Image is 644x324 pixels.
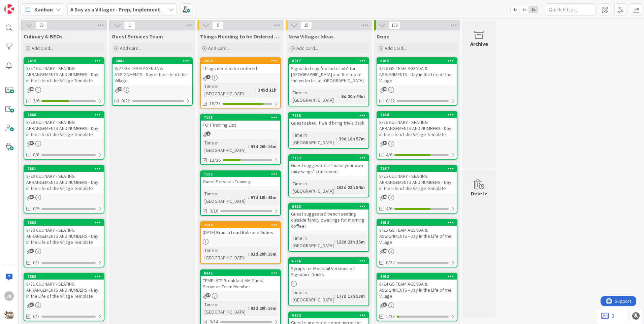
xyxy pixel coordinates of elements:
b: A Day as a Villager - Prep, Implement and Execute [70,6,191,13]
span: 28 [383,87,387,91]
div: 177d 17h 53m [335,292,366,300]
span: 5 [212,21,224,29]
div: 7863 [24,273,104,280]
a: 78588/26 CULINARY - SEATING ARRANGEMENTS AND NUMBERS - Day in the Life of the Village Template4/6 [377,111,457,160]
span: 13/36 [210,157,221,164]
div: Time in [GEOGRAPHIC_DATA] [203,301,248,316]
a: 78618/29 CULINARY - SEATING ARRANGEMENTS AND NUMBERS - Day in the Life of the Village Template0/9 [24,165,104,214]
div: 7858 [380,112,457,117]
span: 40 [383,195,387,199]
div: 2858 [201,58,280,64]
div: 8/30 CULINARY - SEATING ARRANGEMENTS AND NUMBERS - Day in the Life of the Village Template [24,226,104,247]
a: 7152Guest Services TrainingTime in [GEOGRAPHIC_DATA]:97d 15h 45m0/16 [200,170,281,216]
div: 6226 [289,258,368,264]
div: 80148/25 GS TEAM AGENDA & ASSIGNMENTS - Day in the Life of the Village [377,220,457,247]
span: 3/6 [33,97,39,104]
span: Add Card... [120,45,141,51]
div: 7861 [27,166,104,171]
div: 103d 23h 54m [335,184,366,191]
a: 78608/28 CULINARY - SEATING ARRANGEMENTS AND NUMBERS - Day in the Life of the Village Template0/8 [24,111,104,160]
div: 7857 [380,166,457,171]
div: 7859 [27,59,104,63]
div: 78578/25 CULINARY - SEATING ARRANGEMENTS AND NUMBERS - Day in the Life of the Village Template [377,166,457,193]
span: 4/6 [386,151,392,158]
div: 7152 [204,172,280,176]
a: 80138/24 GS TEAM AGENDA & ASSIGNMENTS - Day in the Life of the Village1/23 [377,273,457,321]
span: 163 [389,21,400,29]
div: 8/26 GS TEAM AGENDA & ASSIGNMENTS - Day in the Life of the Village [377,64,457,85]
div: 80138/24 GS TEAM AGENDA & ASSIGNMENTS - Day in the Life of the Village [377,273,457,300]
div: Guest Services Training [201,177,280,186]
div: 8/25 GS TEAM AGENDA & ASSIGNMENTS - Day in the Life of the Village [377,226,457,247]
span: 27 [383,302,387,307]
div: 2689[DATE] Brunch Lead Role and Duties [201,222,280,237]
span: 0/16 [210,207,218,215]
span: 37 [30,141,34,145]
span: 0/8 [33,151,39,158]
a: 6833Guest suggested bench seating outside family dwellings for morning coffee\Time in [GEOGRAPHIC... [288,203,369,252]
a: 2 [601,312,614,320]
span: : [255,86,256,94]
div: 6945TEMPLATE Breakfast AM Guest Services Team Member [201,270,280,291]
span: Culinary & BEOs [24,33,63,40]
span: : [339,93,340,100]
div: Guest suggested a "make your own fairy wings" craft event [289,161,368,176]
div: 7102 [292,156,368,160]
div: 8017 [289,58,368,64]
span: : [334,184,335,191]
div: 7102 [289,155,368,161]
span: Done [377,33,389,40]
div: 8015 [380,59,457,63]
div: 78588/26 CULINARY - SEATING ARRANGEMENTS AND NUMBERS - Day in the Life of the Village Template [377,112,457,139]
div: FOH Training List [201,121,280,129]
div: 8/28 CULINARY - SEATING ARRANGEMENTS AND NUMBERS - Day in the Life of the Village Template [24,118,104,139]
div: Time in [GEOGRAPHIC_DATA] [291,289,334,303]
input: Quick Filter... [545,3,595,15]
div: 7718 [289,112,368,119]
div: Guest suggested bench seating outside family dwellings for morning coffee\ [289,209,368,230]
span: 1x [511,6,520,13]
div: 8/27 GS TEAM AGENDA & ASSIGNMENTS - Day in the Life of the Village [112,64,192,85]
div: 2858Things need to be ordered [201,58,280,73]
div: 7102Guest suggested a "make your own fairy wings" craft event [289,155,368,176]
div: Time in [GEOGRAPHIC_DATA] [203,247,248,261]
div: 7718Guest asked if we'd bring trivia back [289,112,368,127]
span: Support [14,1,31,9]
div: 7860 [27,112,104,117]
div: 8/26 CULINARY - SEATING ARRANGEMENTS AND NUMBERS - Day in the Life of the Village Template [377,118,457,139]
div: 78608/28 CULINARY - SEATING ARRANGEMENTS AND NUMBERS - Day in the Life of the Village Template [24,112,104,139]
a: 6226Syrups for Mocktail Versions of Signature DrinksTime in [GEOGRAPHIC_DATA]:177d 17h 53m [288,257,369,306]
span: Guest Services Team [112,33,163,40]
a: 7103FOH Training ListTime in [GEOGRAPHIC_DATA]:91d 20h 16m13/36 [200,114,281,165]
span: 1/23 [386,313,395,320]
div: [DATE] Brunch Lead Role and Duties [201,228,280,237]
a: 7718Guest asked if we'd bring trivia backTime in [GEOGRAPHIC_DATA]:39d 18h 57m [288,112,369,149]
span: 0/9 [33,205,39,212]
div: 8017 [292,59,368,63]
div: 6226Syrups for Mocktail Versions of Signature Drinks [289,258,368,279]
div: 7862 [24,220,104,226]
span: : [248,143,249,150]
span: Add Card... [296,45,318,51]
div: 80158/26 GS TEAM AGENDA & ASSIGNMENTS - Day in the Life of the Village [377,58,457,85]
img: Visit kanbanzone.com [4,4,14,14]
a: 78628/30 CULINARY - SEATING ARRANGEMENTS AND NUMBERS - Day in the Life of the Village Template0/7 [24,219,104,267]
div: 7103 [204,115,280,120]
span: 37 [206,293,211,297]
div: 8/24 GS TEAM AGENDA & ASSIGNMENTS - Day in the Life of the Village [377,280,457,300]
span: : [334,292,335,300]
div: 7861 [24,166,104,172]
div: 7152 [201,171,280,177]
a: 78598/27 CULINARY - SEATING ARRANGEMENTS AND NUMBERS - Day in the Life of the Village Template3/6 [24,57,104,106]
span: 37 [30,249,34,253]
span: 3x [529,6,538,13]
div: Time in [GEOGRAPHIC_DATA] [291,131,336,146]
div: 91d 20h 16m [249,143,278,150]
div: 8/25 CULINARY - SEATING ARRANGEMENTS AND NUMBERS - Day in the Life of the Village Template [377,172,457,193]
div: 2689 [201,222,280,228]
span: 41 [383,141,387,145]
div: 91d 20h 16m [249,250,278,258]
span: 4 [206,75,211,79]
span: Add Card... [32,45,53,51]
a: 80408/27 GS TEAM AGENDA & ASSIGNMENTS - Day in the Life of the Village0/22 [112,57,193,106]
